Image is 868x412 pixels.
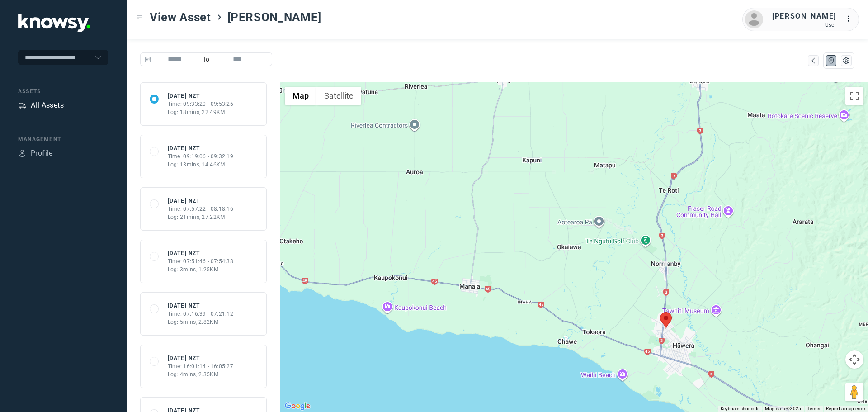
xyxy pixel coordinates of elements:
a: ProfileProfile [18,148,53,159]
div: [DATE] NZT [168,302,234,310]
div: Profile [18,149,26,157]
div: [DATE] NZT [168,144,234,152]
div: [DATE] NZT [168,354,234,362]
a: Terms (opens in new tab) [807,406,821,411]
div: Log: 21mins, 27.22KM [168,213,234,221]
tspan: ... [846,15,855,22]
a: Report a map error [826,406,865,411]
div: : [845,14,856,26]
div: Time: 09:19:06 - 09:32:19 [168,152,234,161]
div: Log: 18mins, 22.49KM [168,108,234,116]
button: Show satellite imagery [316,87,361,105]
div: Time: 07:51:46 - 07:54:38 [168,257,234,265]
div: Log: 13mins, 14.46KM [168,161,234,169]
div: [DATE] NZT [168,197,234,205]
div: Time: 16:01:14 - 16:05:27 [168,362,234,370]
div: Time: 07:57:22 - 08:18:16 [168,205,234,213]
button: Show street map [285,87,316,105]
div: Log: 5mins, 2.82KM [168,318,234,326]
div: : [845,14,856,24]
div: [PERSON_NAME] [772,11,836,22]
img: avatar.png [745,10,763,28]
button: Drag Pegman onto the map to open Street View [845,383,863,401]
span: To [199,52,213,66]
a: AssetsAll Assets [18,100,64,111]
div: Log: 4mins, 2.35KM [168,370,234,379]
div: > [216,14,223,21]
div: Time: 07:16:39 - 07:21:12 [168,310,234,318]
div: Profile [31,148,53,159]
button: Keyboard shortcuts [721,406,759,412]
span: Map data ©2025 [765,406,802,411]
div: Management [18,135,108,143]
img: Google [283,400,312,412]
span: [PERSON_NAME] [227,9,321,25]
div: Assets [18,87,108,95]
img: Application Logo [18,14,90,32]
div: User [772,22,836,28]
div: Map [809,57,817,65]
button: Toggle fullscreen view [845,87,863,105]
div: Toggle Menu [136,14,142,20]
div: List [842,57,850,65]
div: [DATE] NZT [168,92,234,100]
div: Log: 3mins, 1.25KM [168,265,234,274]
div: [DATE] NZT [168,249,234,257]
div: All Assets [31,100,64,111]
a: Open this area in Google Maps (opens a new window) [283,400,312,412]
div: Assets [18,101,26,109]
div: Map [827,57,835,65]
span: View Asset [150,9,211,25]
button: Map camera controls [845,350,863,369]
div: Time: 09:33:20 - 09:53:26 [168,100,234,108]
